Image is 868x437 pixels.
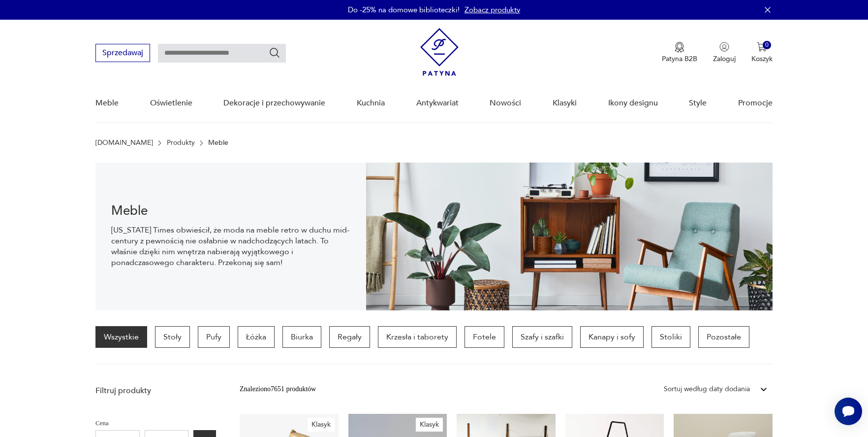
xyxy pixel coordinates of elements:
[713,42,736,64] button: Zaloguj
[698,326,749,348] a: Pozostałe
[420,28,459,76] img: Patyna - sklep z meblami i dekoracjami vintage
[662,54,697,64] p: Patyna B2B
[357,84,385,122] a: Kuchnia
[512,326,572,348] a: Szafy i szafki
[348,5,460,15] p: Do -25% na domowe biblioteczki!
[651,326,690,348] a: Stoliki
[150,84,192,122] a: Oświetlenie
[835,398,862,425] iframe: Smartsupp widget button
[95,84,119,122] a: Meble
[111,205,350,217] h1: Meble
[95,44,150,62] button: Sprzedawaj
[751,42,773,64] button: 0Koszyk
[675,42,684,53] img: Ikona medalu
[580,326,644,348] a: Kanapy i sofy
[95,418,216,429] p: Cena
[95,50,150,57] a: Sprzedawaj
[95,326,147,348] a: Wszystkie
[608,84,658,122] a: Ikony designu
[719,42,729,52] img: Ikonka użytkownika
[167,139,195,147] a: Produkty
[553,84,577,122] a: Klasyki
[269,47,280,59] button: Szukaj
[155,326,190,348] a: Stoły
[713,54,736,64] p: Zaloguj
[738,84,773,122] a: Promocje
[465,5,520,15] a: Zobacz produkty
[329,326,370,348] a: Regały
[198,326,230,348] a: Pufy
[416,84,459,122] a: Antykwariat
[490,84,521,122] a: Nowości
[223,84,325,122] a: Dekoracje i przechowywanie
[111,225,350,268] p: [US_STATE] Times obwieścił, że moda na meble retro w duchu mid-century z pewnością nie osłabnie w...
[664,384,750,395] div: Sortuj według daty dodania
[465,326,504,348] a: Fotele
[378,326,457,348] a: Krzesła i taborety
[238,326,275,348] a: Łóżka
[763,41,771,49] div: 0
[366,163,773,310] img: Meble
[95,385,216,396] p: Filtruj produkty
[757,42,767,52] img: Ikona koszyka
[282,326,321,348] a: Biurka
[208,139,228,147] p: Meble
[95,139,153,147] a: [DOMAIN_NAME]
[689,84,707,122] a: Style
[662,42,697,64] a: Ikona medaluPatyna B2B
[240,384,316,395] div: Znaleziono 7651 produktów
[751,54,773,64] p: Koszyk
[662,42,697,64] button: Patyna B2B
